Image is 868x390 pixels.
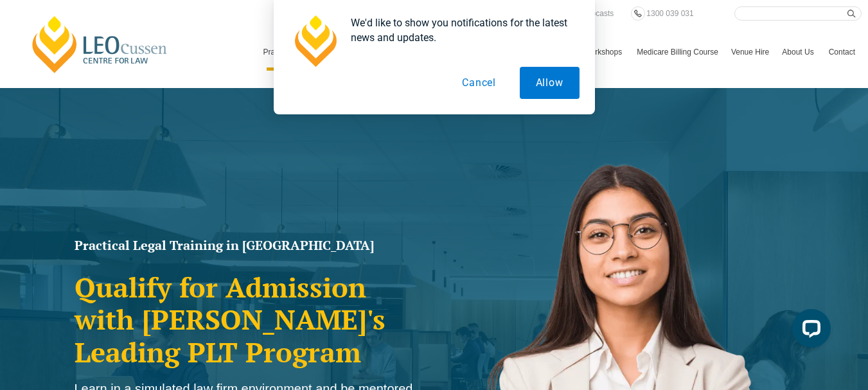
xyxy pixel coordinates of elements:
[520,67,580,99] button: Allow
[75,271,428,368] h2: Qualify for Admission with [PERSON_NAME]'s Leading PLT Program
[446,67,512,99] button: Cancel
[75,239,428,252] h1: Practical Legal Training in [GEOGRAPHIC_DATA]
[782,304,836,358] iframe: LiveChat chat widget
[341,15,580,45] div: We'd like to show you notifications for the latest news and updates.
[289,15,341,67] img: notification icon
